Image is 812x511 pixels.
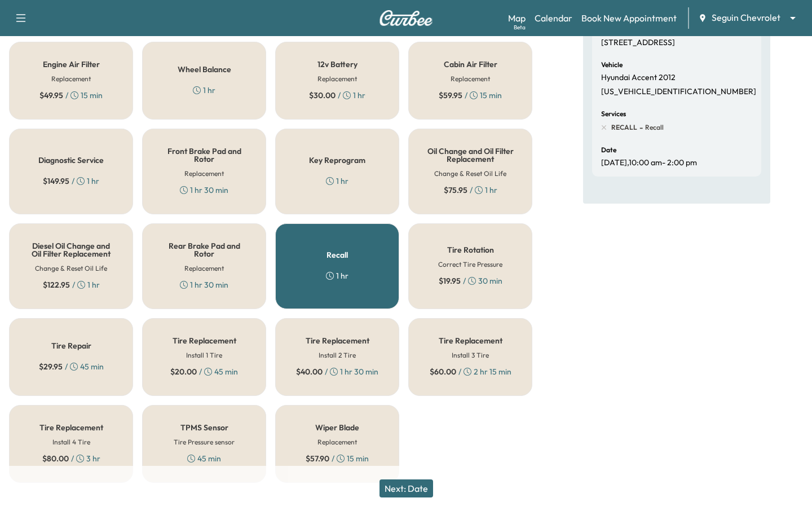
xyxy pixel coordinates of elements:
[180,424,228,431] h5: TPMS Sensor
[317,74,357,84] h6: Replacement
[326,270,348,281] div: 1 hr
[447,246,494,254] h5: Tire Rotation
[38,156,104,164] h5: Diagnostic Service
[51,74,91,84] h6: Replacement
[439,90,502,101] div: / 15 min
[439,275,461,287] span: $ 19.95
[508,11,526,25] a: MapBeta
[178,65,231,73] h5: Wheel Balance
[452,350,489,360] h6: Install 3 Tire
[430,366,456,377] span: $ 60.00
[439,90,462,101] span: $ 59.95
[187,453,221,464] div: 45 min
[43,279,100,290] div: / 1 hr
[43,60,100,68] h5: Engine Air Filter
[184,169,224,179] h6: Replacement
[39,361,104,372] div: / 45 min
[439,337,502,345] h5: Tire Replacement
[319,350,356,360] h6: Install 2 Tire
[309,90,365,101] div: / 1 hr
[306,453,329,464] span: $ 57.90
[43,279,70,290] span: $ 122.95
[39,90,63,101] span: $ 49.95
[535,11,572,25] a: Calendar
[601,73,676,83] p: Hyundai Accent 2012
[42,453,100,464] div: / 3 hr
[39,361,63,372] span: $ 29.95
[581,11,677,25] a: Book New Appointment
[180,279,228,290] div: 1 hr 30 min
[317,437,357,447] h6: Replacement
[161,147,248,163] h5: Front Brake Pad and Rotor
[43,175,69,187] span: $ 149.95
[42,453,69,464] span: $ 80.00
[317,60,358,68] h5: 12v Battery
[427,147,514,163] h5: Oil Change and Oil Filter Replacement
[39,90,103,101] div: / 15 min
[28,242,114,258] h5: Diesel Oil Change and Oil Filter Replacement
[601,61,623,68] h6: Vehicle
[173,337,236,345] h5: Tire Replacement
[438,259,502,270] h6: Correct Tire Pressure
[601,158,697,168] p: [DATE] , 10:00 am - 2:00 pm
[306,337,369,345] h5: Tire Replacement
[514,23,526,32] div: Beta
[184,263,224,274] h6: Replacement
[601,147,616,153] h6: Date
[170,366,197,377] span: $ 20.00
[193,85,215,96] div: 1 hr
[296,366,378,377] div: / 1 hr 30 min
[306,453,369,464] div: / 15 min
[326,251,348,259] h5: Recall
[601,111,626,117] h6: Services
[379,10,433,26] img: Curbee Logo
[170,366,238,377] div: / 45 min
[309,156,365,164] h5: Key Reprogram
[643,123,664,132] span: Recall
[601,38,675,48] p: [STREET_ADDRESS]
[315,424,359,431] h5: Wiper Blade
[434,169,506,179] h6: Change & Reset Oil Life
[39,424,103,431] h5: Tire Replacement
[161,242,248,258] h5: Rear Brake Pad and Rotor
[601,87,756,97] p: [US_VEHICLE_IDENTIFICATION_NUMBER]
[51,342,91,350] h5: Tire Repair
[712,11,780,24] span: Seguin Chevrolet
[326,175,348,187] div: 1 hr
[439,275,502,287] div: / 30 min
[444,60,497,68] h5: Cabin Air Filter
[430,366,511,377] div: / 2 hr 15 min
[444,184,497,196] div: / 1 hr
[309,90,336,101] span: $ 30.00
[180,184,228,196] div: 1 hr 30 min
[174,437,235,447] h6: Tire Pressure sensor
[379,479,433,497] button: Next: Date
[451,74,490,84] h6: Replacement
[43,175,99,187] div: / 1 hr
[296,366,323,377] span: $ 40.00
[186,350,222,360] h6: Install 1 Tire
[35,263,107,274] h6: Change & Reset Oil Life
[637,122,643,133] span: -
[444,184,467,196] span: $ 75.95
[52,437,90,447] h6: Install 4 Tire
[611,123,637,132] span: RECALL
